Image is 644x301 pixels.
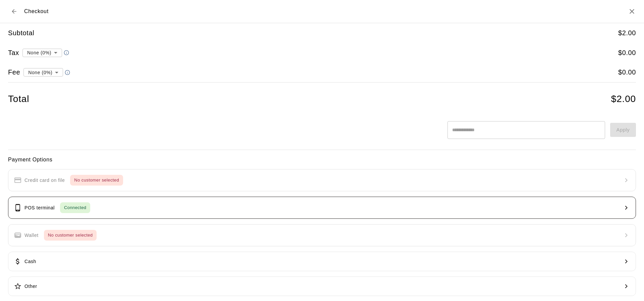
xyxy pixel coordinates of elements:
[8,48,19,57] h5: Tax
[618,48,636,57] h5: $ 0.00
[23,66,63,79] div: None (0%)
[8,93,29,105] h4: Total
[618,29,636,38] h5: $ 2.00
[24,258,36,265] p: Cash
[8,197,636,219] button: POS terminalConnected
[8,68,20,77] h5: Fee
[60,204,90,212] span: Connected
[8,29,34,38] h5: Subtotal
[24,283,37,290] p: Other
[22,46,62,59] div: None (0%)
[611,93,636,105] h4: $ 2.00
[8,5,20,17] button: Back to cart
[24,204,55,211] p: POS terminal
[8,277,636,296] button: Other
[8,155,636,164] h6: Payment Options
[8,252,636,271] button: Cash
[618,68,636,77] h5: $ 0.00
[628,7,636,15] button: Close
[8,5,49,17] div: Checkout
